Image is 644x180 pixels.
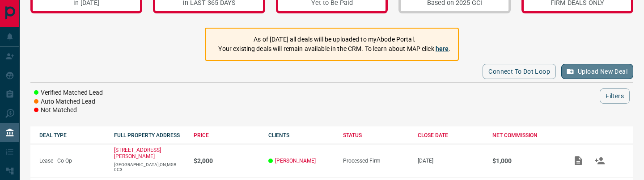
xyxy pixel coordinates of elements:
p: [GEOGRAPHIC_DATA],ON,M5B 0C3 [114,162,184,172]
div: STATUS [343,132,409,138]
p: [DATE] [418,158,483,164]
div: FULL PROPERTY ADDRESS [114,132,184,138]
button: Connect to Dot Loop [483,64,556,79]
p: As of [DATE] all deals will be uploaded to myAbode Portal. [218,35,450,44]
p: Lease - Co-Op [39,158,105,164]
div: CLOSE DATE [418,132,483,138]
button: Upload New Deal [561,64,633,79]
a: here [436,45,449,52]
div: CLIENTS [268,132,334,138]
span: Add / View Documents [568,157,589,163]
div: PRICE [194,132,259,138]
a: [PERSON_NAME] [275,158,316,164]
li: Verified Matched Lead [34,88,103,97]
a: [STREET_ADDRESS][PERSON_NAME] [114,147,161,159]
div: DEAL TYPE [39,132,105,138]
button: Filters [600,88,630,104]
p: $1,000 [492,157,558,164]
span: Match Clients [589,157,610,163]
div: NET COMMISSION [492,132,558,138]
p: $2,000 [194,157,259,164]
div: Processed Firm [343,158,409,164]
p: Your existing deals will remain available in the CRM. To learn about MAP click . [218,44,450,54]
li: Not Matched [34,106,103,115]
li: Auto Matched Lead [34,97,103,106]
